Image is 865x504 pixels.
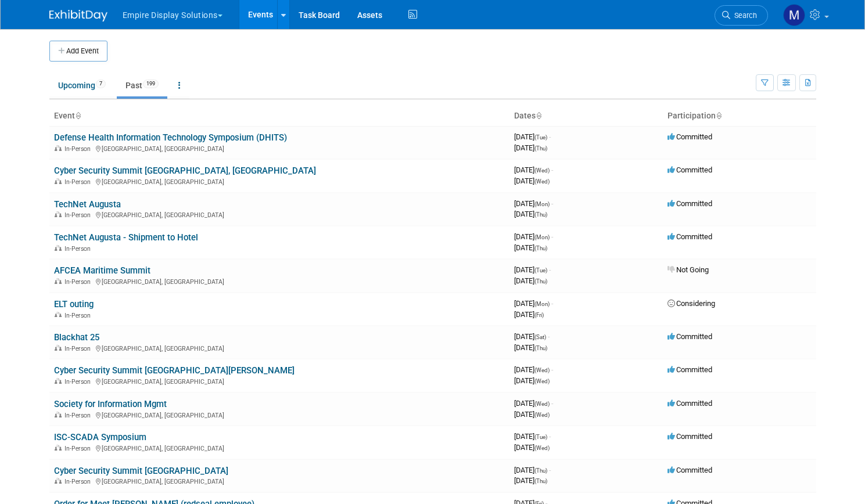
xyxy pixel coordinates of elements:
span: [DATE] [514,410,550,419]
span: (Mon) [534,301,550,307]
span: (Thu) [534,211,547,218]
span: [DATE] [514,199,553,208]
span: Committed [667,232,712,241]
span: Committed [667,432,712,441]
span: In-Person [64,445,94,452]
span: [DATE] [514,310,544,319]
a: Sort by Event Name [75,111,81,120]
a: Defense Health Information Technology Symposium (DHITS) [54,132,287,143]
div: [GEOGRAPHIC_DATA], [GEOGRAPHIC_DATA] [54,410,505,419]
span: Committed [667,165,712,174]
span: - [548,332,550,341]
span: Committed [667,365,712,374]
a: Cyber Security Summit [GEOGRAPHIC_DATA], [GEOGRAPHIC_DATA] [54,165,316,176]
a: Cyber Security Summit [GEOGRAPHIC_DATA][PERSON_NAME] [54,365,295,376]
span: (Thu) [534,278,547,285]
span: (Sat) [534,334,546,340]
img: In-Person Event [55,378,62,384]
span: (Wed) [534,367,550,373]
span: In-Person [64,378,94,386]
span: In-Person [64,412,94,419]
span: - [549,265,551,274]
span: Committed [667,466,712,474]
span: [DATE] [514,476,547,485]
th: Dates [509,106,663,126]
span: [DATE] [514,365,553,374]
span: Committed [667,199,712,208]
span: [DATE] [514,232,553,241]
span: [DATE] [514,299,553,308]
span: [DATE] [514,276,547,285]
span: [DATE] [514,343,547,352]
div: [GEOGRAPHIC_DATA], [GEOGRAPHIC_DATA] [54,343,505,352]
span: - [549,132,551,141]
img: ExhibitDay [49,10,107,21]
span: [DATE] [514,443,550,452]
img: In-Person Event [55,345,62,351]
img: In-Person Event [55,412,62,417]
div: [GEOGRAPHIC_DATA], [GEOGRAPHIC_DATA] [54,177,505,186]
span: (Thu) [534,478,547,484]
img: In-Person Event [55,178,62,184]
span: [DATE] [514,332,550,341]
span: (Tue) [534,134,547,141]
span: Committed [667,332,712,341]
th: Participation [663,106,816,126]
div: [GEOGRAPHIC_DATA], [GEOGRAPHIC_DATA] [54,276,505,286]
span: [DATE] [514,210,547,218]
div: [GEOGRAPHIC_DATA], [GEOGRAPHIC_DATA] [54,476,505,485]
div: [GEOGRAPHIC_DATA], [GEOGRAPHIC_DATA] [54,143,505,153]
span: (Wed) [534,445,550,451]
span: (Wed) [534,167,550,174]
th: Event [49,106,509,126]
span: In-Person [64,345,94,352]
span: (Wed) [534,401,550,407]
span: [DATE] [514,143,547,152]
a: Sort by Participation Type [716,111,722,120]
a: Cyber Security Summit [GEOGRAPHIC_DATA] [54,466,228,476]
span: 199 [143,80,159,88]
span: [DATE] [514,265,551,274]
button: Add Event [49,41,107,62]
a: Blackhat 25 [54,332,99,343]
span: Search [730,11,757,20]
span: [DATE] [514,132,551,141]
span: [DATE] [514,399,553,408]
span: (Thu) [534,345,547,351]
a: ELT outing [54,299,94,309]
img: Matt h [783,4,805,26]
span: (Mon) [534,201,550,207]
div: [GEOGRAPHIC_DATA], [GEOGRAPHIC_DATA] [54,443,505,452]
span: [DATE] [514,376,550,385]
span: (Mon) [534,234,550,240]
img: In-Person Event [55,245,62,251]
span: [DATE] [514,243,547,252]
span: - [551,199,553,208]
span: In-Person [64,278,94,286]
span: In-Person [64,211,94,219]
span: (Tue) [534,434,547,440]
span: - [551,299,553,308]
span: In-Person [64,245,94,253]
span: (Fri) [534,312,544,318]
span: (Thu) [534,467,547,474]
span: (Thu) [534,245,547,251]
span: - [549,466,551,474]
div: [GEOGRAPHIC_DATA], [GEOGRAPHIC_DATA] [54,210,505,219]
a: Search [715,5,768,26]
span: Committed [667,399,712,408]
div: [GEOGRAPHIC_DATA], [GEOGRAPHIC_DATA] [54,376,505,386]
img: In-Person Event [55,478,62,484]
span: [DATE] [514,165,553,174]
span: (Wed) [534,378,550,384]
a: TechNet Augusta [54,199,121,210]
a: ISC-SCADA Symposium [54,432,146,442]
span: (Wed) [534,412,550,418]
span: (Thu) [534,145,547,152]
span: (Tue) [534,267,547,273]
span: 7 [96,80,106,88]
span: Committed [667,132,712,141]
span: In-Person [64,478,94,485]
img: In-Person Event [55,312,62,318]
span: - [551,165,553,174]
